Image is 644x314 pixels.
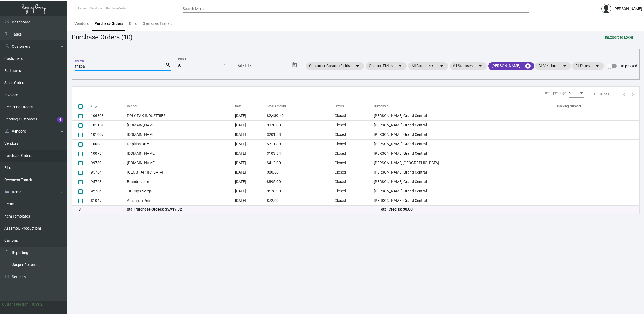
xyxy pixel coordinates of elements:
[335,104,344,109] div: Status
[127,130,235,139] td: [DOMAIN_NAME]
[91,196,127,205] td: 81047
[91,149,127,158] td: 100734
[165,62,171,68] mat-icon: search
[569,91,584,95] mat-select: Items per page:
[306,62,364,70] mat-chip: Customer Custom Fields
[374,120,556,130] td: [PERSON_NAME] Grand Central
[267,168,335,177] td: $80.00
[374,177,556,187] td: [PERSON_NAME] Grand Central
[335,120,374,130] td: Closed
[235,177,267,187] td: [DATE]
[91,130,127,139] td: 101007
[267,104,286,109] div: Total Amount
[335,130,374,139] td: Closed
[91,104,93,109] div: #
[374,111,556,120] td: [PERSON_NAME] Grand Central
[235,130,267,139] td: [DATE]
[544,91,567,95] div: Items per page:
[127,168,235,177] td: [GEOGRAPHIC_DATA]
[235,187,267,196] td: [DATE]
[605,35,633,39] span: Export to Excel
[556,104,639,109] div: Tracking Number
[374,187,556,196] td: [PERSON_NAME] Grand Central
[267,149,335,158] td: $103.94
[91,158,127,168] td: 99780
[235,104,267,109] div: Date
[335,149,374,158] td: Closed
[335,177,374,187] td: Closed
[235,139,267,149] td: [DATE]
[127,177,235,187] td: Brandmuscle
[267,139,335,149] td: $711.30
[397,63,403,69] mat-icon: arrow_drop_down
[127,187,235,196] td: TK Cups-Sorgs
[335,111,374,120] td: Closed
[72,32,133,42] div: Purchase Orders (10)
[267,196,335,205] td: $72.00
[594,92,611,96] div: 1 – 10 of 10
[374,158,556,168] td: [PERSON_NAME][GEOGRAPHIC_DATA]
[374,196,556,205] td: [PERSON_NAME] Grand Central
[267,130,335,139] td: $201.38
[2,302,30,307] div: Current version:
[379,206,633,212] div: Total Credits: $0.00
[290,61,299,69] button: Open calendar
[178,63,182,67] span: All
[408,62,448,70] mat-chip: All Currencies
[535,62,571,70] mat-chip: All Vendors
[91,104,127,109] div: #
[235,149,267,158] td: [DATE]
[267,104,335,109] div: Total Amount
[127,120,235,130] td: [DOMAIN_NAME]
[629,90,637,98] button: Next page
[127,104,235,109] div: Vendor
[267,187,335,196] td: $576.30
[127,139,235,149] td: Napkins Only
[78,206,125,212] div: $
[562,63,568,69] mat-icon: arrow_drop_down
[556,104,581,109] div: Tracking Number
[620,90,629,98] button: Previous page
[594,63,601,69] mat-icon: arrow_drop_down
[374,139,556,149] td: [PERSON_NAME] Grand Central
[127,111,235,120] td: POLY-PAK INDUSTRIES
[267,111,335,120] td: $2,489.40
[129,21,137,26] div: Bills
[125,206,379,212] div: Total Purchase Orders: $5,919.32
[91,111,127,120] td: 106398
[477,63,483,69] mat-icon: arrow_drop_down
[235,158,267,168] td: [DATE]
[335,139,374,149] td: Closed
[374,149,556,158] td: [PERSON_NAME] Grand Central
[235,168,267,177] td: [DATE]
[366,62,407,70] mat-chip: Custom Fields
[91,139,127,149] td: 100838
[91,120,127,130] td: 101151
[127,158,235,168] td: [DOMAIN_NAME]
[95,21,123,26] div: Purchase Orders
[91,177,127,187] td: 95763
[601,4,611,13] img: admin@bootstrapmaster.com
[335,168,374,177] td: Closed
[90,7,101,10] span: Vendors
[32,302,43,307] div: 0.51.2
[127,196,235,205] td: American Pen
[335,158,374,168] td: Closed
[619,63,637,69] span: Eta passed
[235,196,267,205] td: [DATE]
[267,177,335,187] td: $895.00
[235,111,267,120] td: [DATE]
[450,62,487,70] mat-chip: All Statuses
[91,168,127,177] td: 95764
[267,120,335,130] td: $378.00
[525,63,531,69] mat-icon: cancel
[235,104,241,109] div: Date
[127,104,137,109] div: Vendor
[235,120,267,130] td: [DATE]
[335,104,374,109] div: Status
[335,187,374,196] td: Closed
[258,64,284,68] input: End date
[74,21,89,26] div: Vendors
[77,7,85,10] span: Home
[374,130,556,139] td: [PERSON_NAME] Grand Central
